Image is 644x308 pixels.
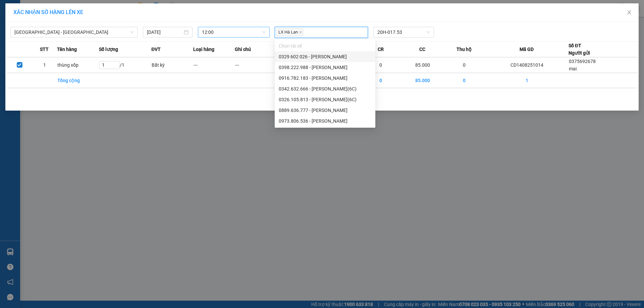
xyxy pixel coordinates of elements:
span: mai [569,66,577,71]
li: 271 - [PERSON_NAME] - [GEOGRAPHIC_DATA] - [GEOGRAPHIC_DATA] [63,16,280,25]
div: 0326.105.813 - [PERSON_NAME](6C) [279,96,371,103]
span: Quảng Ninh - Hà Nội [14,27,133,37]
span: close [299,30,302,34]
span: Thu hộ [457,46,472,53]
span: CC [419,46,425,53]
td: --- [235,57,276,73]
span: Số lượng [99,46,118,53]
span: 20H-017.53 [377,27,430,37]
span: 12:00 [202,27,266,37]
div: 0342.632.666 - [PERSON_NAME](6C) [279,85,371,93]
td: 0 [360,57,401,73]
td: Bất kỳ [151,57,193,73]
div: 0326.105.813 - NGUYỄN LÊ GIANG(6C) [275,94,375,105]
td: / 1 [99,57,152,73]
input: 14/08/2025 [147,28,182,36]
span: LX Hà Lan [276,28,303,36]
td: 0 [360,73,401,88]
span: Ghi chú [235,46,251,53]
span: close [627,10,632,15]
div: 0973.806.536 - [PERSON_NAME] [279,117,371,125]
span: ĐVT [151,46,161,53]
div: 0329 602 026 - [PERSON_NAME] [279,53,371,60]
div: 0398.222.988 - Phạm Minh Đức [275,62,375,73]
span: Mã GD [520,46,534,53]
td: thùng xốp [57,57,99,73]
div: 0398.222.988 - [PERSON_NAME] [279,64,371,71]
td: 85.000 [401,57,443,73]
b: GỬI : VP Cái Dăm [8,46,80,57]
div: 0973.806.536 - Lê Văn Kiên [275,116,375,126]
button: Close [620,3,639,22]
td: CD1408251014 [485,57,569,73]
div: 0916.782.183 - Nguyễn Hưng [275,73,375,83]
td: 1 [485,73,569,88]
img: logo.jpg [8,8,59,42]
td: 0 [443,57,485,73]
div: 0889.636.777 - Đặng Văn Huấn [275,105,375,116]
span: STT [40,46,49,53]
div: 0329 602 026 - Trần Văn Chính [275,51,375,62]
td: Tổng cộng [57,73,99,88]
td: 1 [32,57,57,73]
div: 0342.632.666 - Hoàng Tuấn(6C) [275,83,375,94]
span: Tên hàng [57,46,77,53]
span: 0375692678 [569,59,596,64]
td: 0 [443,73,485,88]
td: 85.000 [401,73,443,88]
span: XÁC NHẬN SỐ HÀNG LÊN XE [13,9,83,15]
div: 0916.782.183 - [PERSON_NAME] [279,74,371,82]
div: 0889.636.777 - [PERSON_NAME] [279,107,371,114]
div: Chọn tài xế [279,42,371,50]
div: Chọn tài xế [275,41,375,51]
span: Loại hàng [193,46,214,53]
span: CR [378,46,384,53]
div: Số ĐT Người gửi [569,42,590,57]
td: --- [193,57,235,73]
